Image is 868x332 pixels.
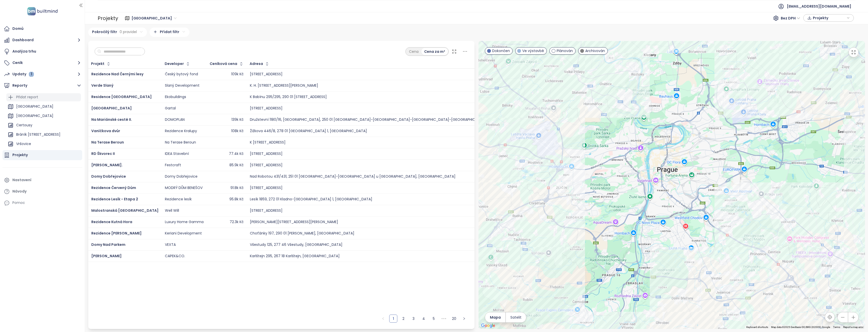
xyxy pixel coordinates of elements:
[485,312,505,322] button: Mapa
[460,315,468,323] button: right
[12,188,27,195] div: Návody
[98,13,118,23] div: Projekty
[16,141,31,147] div: Vršovice
[3,35,82,45] button: Dashboard
[250,106,283,111] div: [STREET_ADDRESS]
[250,152,283,156] div: [STREET_ADDRESS]
[399,315,407,323] li: 2
[585,48,605,54] span: Archivován
[3,24,82,34] a: Domů
[91,231,142,236] span: Rezidence [PERSON_NAME]
[6,131,81,139] div: Bráník [STREET_ADDRESS]
[91,83,114,88] span: Verde Slaný
[6,121,81,129] div: Certousy
[91,242,125,247] a: Domy Nad Parkem
[430,315,438,322] a: 5
[165,220,204,224] div: Luxury Home Gamma
[165,231,202,236] div: Keriani Development
[165,174,198,179] div: Domy Dobřejovice
[522,48,544,54] span: Ve výstavbě
[88,28,147,37] div: Pokročilý filtr
[3,81,82,91] button: Reporty
[250,174,455,179] div: Nad Robotou 431/431, 251 01 [GEOGRAPHIC_DATA]-[GEOGRAPHIC_DATA] u [GEOGRAPHIC_DATA], [GEOGRAPHIC_...
[6,140,81,148] div: Vršovice
[379,315,387,323] li: Předchozí strana
[389,315,397,322] a: 1
[165,254,185,258] div: CAPEK&CO.
[250,231,354,236] div: Choťánky 197, 290 01 [PERSON_NAME], [GEOGRAPHIC_DATA]
[382,317,385,320] span: left
[91,185,136,190] span: Rezidence Červený Dům
[91,117,132,122] a: Na Mariánské cestě II.
[12,26,24,32] div: Domů
[430,315,438,323] li: 5
[771,326,830,328] span: Map data ©2025 GeoBasis-DE/BKG (©2009), Google
[230,186,244,190] div: 91.8k Kč
[132,14,177,22] span: Středočeský kraj
[510,315,522,320] span: Satelit
[12,48,36,55] div: Analýza trhu
[460,315,468,323] li: Následující strana
[409,315,418,323] li: 3
[463,317,466,320] span: right
[250,197,372,202] div: Lesík 1859, 272 01 Kladno-[GEOGRAPHIC_DATA] 1, [GEOGRAPHIC_DATA]
[91,72,143,77] span: Rezidence Nad Černými lesy
[813,14,845,22] span: Projekty
[91,94,152,99] a: Residence [GEOGRAPHIC_DATA]
[250,117,529,122] div: Družstevní 1180/16, [GEOGRAPHIC_DATA], 250 01 [GEOGRAPHIC_DATA]-[GEOGRAPHIC_DATA]-[GEOGRAPHIC_DAT...
[91,140,124,145] a: Na Terase Beroun
[12,152,28,158] div: Projekty
[165,163,181,168] div: Festcraft
[250,254,340,258] div: Karlštejn 295, 267 18 Karlštejn, [GEOGRAPHIC_DATA]
[91,106,132,111] a: [GEOGRAPHIC_DATA]
[165,129,197,133] div: Rezidence Kralupy
[91,151,115,156] span: RD Škvorec II
[379,315,387,323] button: left
[29,72,34,77] div: 1
[165,186,203,190] div: MODRÝ DŮM BENEŠOV
[440,315,448,323] li: Následujících 5 stran
[3,46,82,57] a: Analýza trhu
[3,175,82,185] a: Nastavení
[406,48,421,55] div: Cena
[16,131,60,138] div: Bráník [STREET_ADDRESS]
[91,219,132,224] a: Rezidence Kutná Hora
[210,62,237,65] div: Ceníková cena
[450,315,458,322] a: 20
[6,112,81,120] div: [GEOGRAPHIC_DATA]
[806,14,851,22] div: button
[165,62,184,65] div: Developer
[231,117,244,122] div: 139k Kč
[6,103,81,111] div: [GEOGRAPHIC_DATA]
[91,174,126,179] a: Domy Dobřejovice
[833,326,840,328] a: Terms (opens in new tab)
[12,71,34,77] div: Updaty
[250,83,318,88] div: K. H. [STREET_ADDRESS][PERSON_NAME]
[3,198,82,208] div: Pomoc
[149,28,189,37] div: Přidat filtr
[91,208,159,213] span: Malostranská [GEOGRAPHIC_DATA]
[420,315,428,323] li: 4
[229,152,244,156] div: 77.4k Kč
[250,220,338,224] div: [PERSON_NAME][STREET_ADDRESS][PERSON_NAME]
[16,103,53,110] div: [GEOGRAPHIC_DATA]
[91,128,120,133] span: Vaníčkova dvůr
[450,315,458,323] li: 20
[557,48,573,54] span: Plánován
[250,140,286,145] div: K [STREET_ADDRESS]
[91,197,138,202] span: Rezidence Lesík - Etapa 2
[165,83,200,88] div: Slaný Development
[165,243,176,247] div: VEXTA
[250,208,283,213] div: [STREET_ADDRESS]
[480,322,496,329] a: Open this area in Google Maps (opens a new window)
[250,163,283,168] div: [STREET_ADDRESS]
[250,243,342,247] div: Všestudy 125, 277 46 Všestudy, [GEOGRAPHIC_DATA]
[490,315,501,320] span: Mapa
[480,322,496,329] img: Google
[91,62,104,65] div: Projekt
